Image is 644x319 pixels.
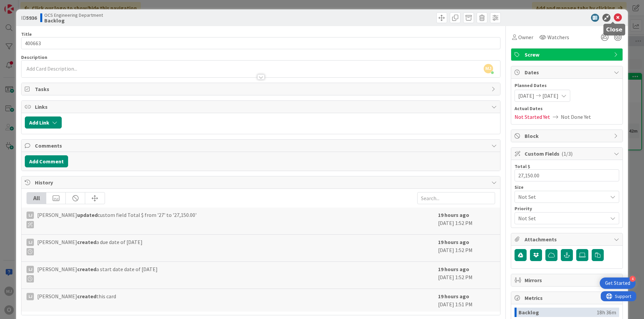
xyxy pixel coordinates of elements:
[606,26,623,33] h5: Close
[438,238,495,258] div: [DATE] 1:52 PM
[37,265,158,283] span: [PERSON_NAME] a start date date of [DATE]
[21,37,500,49] input: type card name here...
[44,12,103,18] span: OCS Engineering Department
[438,212,469,218] b: 19 hours ago
[518,192,604,202] span: Not Set
[525,132,610,140] span: Block
[515,206,619,211] div: Priority
[515,105,619,112] span: Actual Dates
[515,113,550,121] span: Not Started Yet
[484,64,493,73] span: MJ
[77,212,98,218] b: updated
[525,276,610,284] span: Mirrors
[515,163,530,169] label: Total $
[438,239,469,245] b: 19 hours ago
[525,294,610,302] span: Metrics
[35,85,488,93] span: Tasks
[515,185,619,189] div: Size
[26,212,34,219] div: LJ
[37,238,143,255] span: [PERSON_NAME] a due date of [DATE]
[44,18,103,23] b: Backlog
[25,155,68,167] button: Add Comment
[417,192,495,204] input: Search...
[77,293,96,300] b: created
[37,292,116,300] span: [PERSON_NAME] this card
[515,82,619,89] span: Planned Dates
[21,14,37,22] span: ID
[77,266,96,272] b: created
[21,31,32,37] label: Title
[26,266,34,273] div: LJ
[438,266,469,272] b: 19 hours ago
[27,192,46,204] div: All
[35,178,488,186] span: History
[518,33,533,41] span: Owner
[35,142,488,150] span: Comments
[605,280,630,287] div: Get Started
[438,293,469,300] b: 19 hours ago
[600,277,636,289] div: Open Get Started checklist, remaining modules: 4
[14,1,31,9] span: Support
[438,292,495,308] div: [DATE] 1:51 PM
[542,92,558,100] span: [DATE]
[519,308,597,317] div: Backlog
[26,239,34,246] div: LJ
[525,68,610,76] span: Dates
[630,276,636,282] div: 4
[561,150,573,157] span: ( 1/3 )
[26,14,37,21] b: 5936
[37,211,197,228] span: [PERSON_NAME] custom field Total $ from '27' to '27,150.00'
[35,103,488,111] span: Links
[525,150,610,158] span: Custom Fields
[525,235,610,243] span: Attachments
[77,239,96,245] b: created
[561,113,591,121] span: Not Done Yet
[518,214,604,223] span: Not Set
[21,54,47,60] span: Description
[438,265,495,285] div: [DATE] 1:52 PM
[597,308,616,317] div: 18h 36m
[518,92,534,100] span: [DATE]
[525,51,610,59] span: Screw
[547,33,569,41] span: Watchers
[438,211,495,231] div: [DATE] 1:52 PM
[26,293,34,300] div: LJ
[25,116,62,129] button: Add Link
